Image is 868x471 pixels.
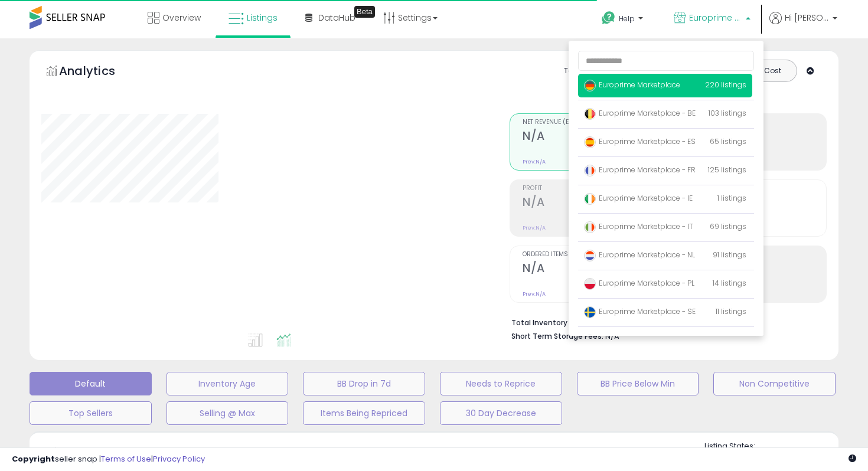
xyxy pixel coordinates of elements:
[584,165,596,176] img: france.png
[601,11,616,25] i: Get Help
[523,224,546,231] small: Prev: N/A
[511,331,603,341] b: Short Term Storage Fees:
[584,306,696,316] span: Europrime Marketplace - SE
[247,12,278,24] span: Listings
[523,119,661,126] span: Net Revenue (Exc. VAT)
[584,80,680,90] span: Europrime Marketplace
[511,318,592,328] b: Total Inventory Value:
[785,12,829,24] span: Hi [PERSON_NAME]
[584,335,686,356] span: Europrime Marketplace - [GEOGRAPHIC_DATA]
[592,2,655,38] a: Help
[584,250,695,260] span: Europrime Marketplace - NL
[440,401,562,425] button: 30 Day Decrease
[769,12,837,38] a: Hi [PERSON_NAME]
[523,195,661,211] h2: N/A
[710,136,746,146] span: 65 listings
[717,193,746,203] span: 1 listings
[605,331,619,342] span: N/A
[354,6,375,18] div: Tooltip anchor
[705,80,746,90] span: 220 listings
[523,158,546,165] small: Prev: N/A
[523,290,546,297] small: Prev: N/A
[564,66,610,77] div: Totals For
[584,108,596,120] img: belgium.png
[30,401,152,425] button: Top Sellers
[584,108,696,118] span: Europrime Marketplace - BE
[584,165,696,175] span: Europrime Marketplace - FR
[167,401,289,425] button: Selling @ Max
[12,454,205,465] div: seller snap | |
[713,372,836,395] button: Non Competitive
[584,278,694,288] span: Europrime Marketplace - PL
[12,453,55,465] strong: Copyright
[303,372,425,395] button: BB Drop in 7d
[523,129,661,145] h2: N/A
[713,278,746,288] span: 14 listings
[167,372,289,395] button: Inventory Age
[511,315,818,329] li: N/A
[584,221,693,231] span: Europrime Marketplace - IT
[584,250,596,261] img: netherlands.png
[30,372,152,395] button: Default
[318,12,355,24] span: DataHub
[689,12,742,24] span: Europrime Marketplace
[577,372,699,395] button: BB Price Below Min
[713,250,746,260] span: 91 listings
[716,306,746,316] span: 11 listings
[619,14,635,24] span: Help
[584,136,596,148] img: spain.png
[523,185,661,192] span: Profit
[523,251,661,258] span: Ordered Items
[710,221,746,231] span: 69 listings
[523,261,661,277] h2: N/A
[440,372,562,395] button: Needs to Reprice
[584,306,596,318] img: sweden.png
[303,401,425,425] button: Items Being Repriced
[584,80,596,91] img: germany.png
[584,221,596,233] img: italy.png
[584,335,596,346] img: uk.png
[584,278,596,290] img: poland.png
[584,193,693,203] span: Europrime Marketplace - IE
[709,108,746,118] span: 103 listings
[584,193,596,205] img: ireland.png
[59,63,138,82] h5: Analytics
[708,165,746,175] span: 125 listings
[584,136,696,146] span: Europrime Marketplace - ES
[162,12,201,24] span: Overview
